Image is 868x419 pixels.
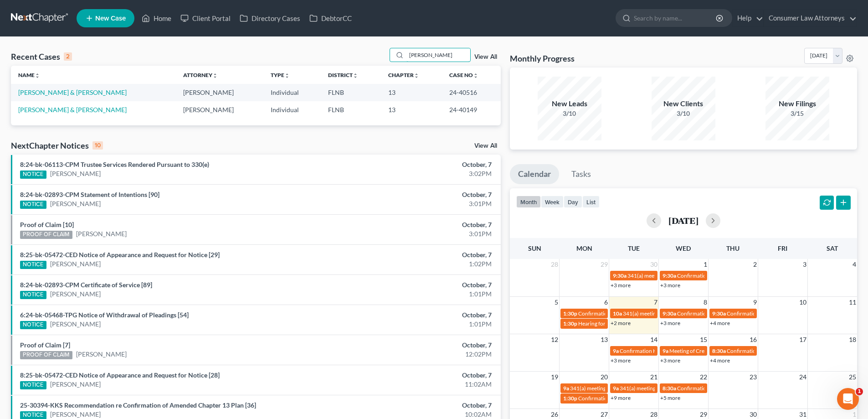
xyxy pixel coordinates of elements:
a: +5 more [660,394,680,401]
div: 3:02PM [340,169,492,178]
span: 22 [699,372,708,383]
a: View All [474,143,497,149]
td: 13 [381,101,442,118]
i: unfold_more [212,73,218,78]
span: 25 [848,372,857,383]
i: unfold_more [35,73,40,78]
span: 4 [852,259,857,270]
div: NOTICE [20,291,46,299]
span: 29 [600,259,609,270]
span: 9a [563,385,569,392]
span: Confirmation hearing for [PERSON_NAME] [578,310,682,317]
a: [PERSON_NAME] [50,380,101,389]
a: 8:25-bk-05472-CED Notice of Appearance and Request for Notice [29] [20,251,220,259]
a: [PERSON_NAME] & [PERSON_NAME] [18,88,127,96]
i: unfold_more [353,73,358,78]
div: October, 7 [340,250,492,259]
span: New Case [95,15,126,22]
a: Client Portal [176,10,235,26]
a: +4 more [710,320,730,326]
a: Home [137,10,176,26]
a: [PERSON_NAME] [76,229,127,238]
a: +3 more [660,282,680,289]
a: Chapterunfold_more [388,72,419,78]
div: 11:02AM [340,380,492,389]
span: 10a [613,310,622,317]
span: Confirmation Hearing [PERSON_NAME] [677,385,773,392]
span: 13 [600,334,609,345]
span: 30 [649,259,658,270]
span: Confirmation hearing for [PERSON_NAME] [727,310,830,317]
a: Proof of Claim [10] [20,221,74,228]
span: 9a [613,385,619,392]
td: Individual [263,84,321,101]
td: 13 [381,84,442,101]
span: 9:30a [663,310,676,317]
span: 5 [554,297,559,308]
span: 9a [613,347,619,354]
button: day [564,196,582,208]
span: 1 [703,259,708,270]
a: [PERSON_NAME] [50,410,101,419]
div: New Clients [652,98,715,109]
td: 24-40516 [442,84,501,101]
div: Recent Cases [11,51,72,62]
a: Typeunfold_more [271,72,290,78]
div: October, 7 [340,371,492,380]
a: 6:24-bk-05468-TPG Notice of Withdrawal of Pleadings [54] [20,311,189,319]
input: Search by name... [634,10,717,26]
span: 23 [749,372,758,383]
span: Meeting of Creditors for [PERSON_NAME] [669,347,770,354]
span: Confirmation hearing for [PERSON_NAME] [578,395,682,402]
span: 9 [752,297,758,308]
a: Directory Cases [235,10,305,26]
div: October, 7 [340,280,492,290]
a: [PERSON_NAME] [50,259,101,269]
input: Search by name... [406,48,470,62]
a: [PERSON_NAME] [50,199,101,208]
div: 10:02AM [340,410,492,419]
a: [PERSON_NAME] [50,169,101,178]
a: +3 more [611,357,631,364]
a: Attorneyunfold_more [183,72,218,78]
a: Consumer Law Attorneys [764,10,857,26]
span: 12 [550,334,559,345]
span: Mon [576,244,592,252]
a: +2 more [611,320,631,326]
button: week [541,196,564,208]
span: 9:30a [663,272,676,279]
span: 9:30a [613,272,627,279]
a: View All [474,54,497,60]
span: 6 [603,297,609,308]
a: 8:24-bk-02893-CPM Statement of Intentions [90] [20,191,159,198]
a: 25-30394-KKS Recommendation re Confirmation of Amended Chapter 13 Plan [36] [20,401,256,409]
span: 14 [649,334,658,345]
a: [PERSON_NAME] [76,350,127,359]
span: 2 [752,259,758,270]
a: +3 more [611,282,631,289]
div: PROOF OF CLAIM [20,231,72,239]
a: Help [733,10,763,26]
a: 8:24-bk-06113-CPM Trustee Services Rendered Pursuant to 330(e) [20,160,209,168]
div: 12:02PM [340,350,492,359]
span: 15 [699,334,708,345]
span: Confirmation hearing for [PERSON_NAME] [677,272,781,279]
span: Tue [628,244,640,252]
i: unfold_more [414,73,419,78]
span: Sun [528,244,541,252]
a: DebtorCC [305,10,356,26]
button: month [516,196,541,208]
span: 3 [802,259,807,270]
i: unfold_more [473,73,478,78]
span: 8:30a [712,347,726,354]
td: Individual [263,101,321,118]
div: 3:01PM [340,229,492,238]
div: New Filings [765,98,829,109]
span: 9:30a [712,310,726,317]
span: 8 [703,297,708,308]
span: 1:30p [563,395,577,402]
a: [PERSON_NAME] & [PERSON_NAME] [18,106,127,114]
iframe: Intercom live chat [837,388,859,410]
div: NOTICE [20,171,46,179]
td: 24-40149 [442,101,501,118]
